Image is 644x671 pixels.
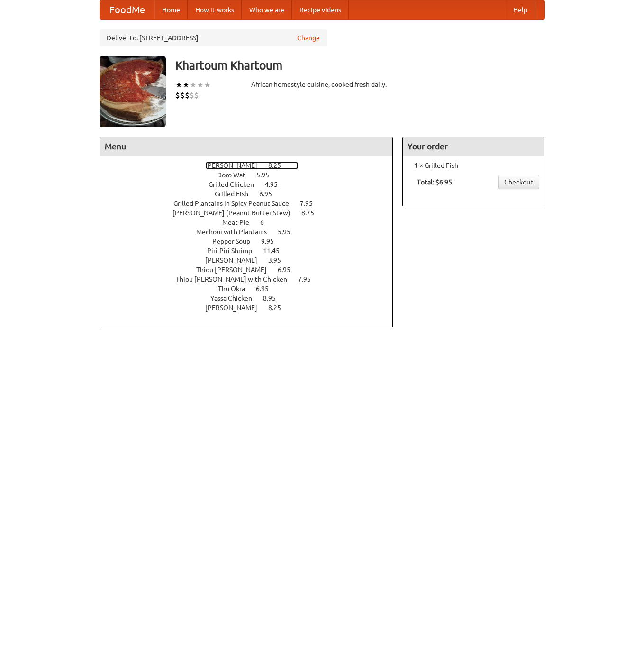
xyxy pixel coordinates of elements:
span: Meat Pie [222,219,259,226]
span: 7.95 [298,276,320,283]
h4: Menu [100,137,393,156]
li: 1 × Grilled Fish [408,161,539,170]
a: [PERSON_NAME] 3.95 [205,257,299,264]
span: 3.95 [268,257,290,264]
li: ★ [197,80,204,90]
span: [PERSON_NAME] [205,304,267,312]
span: Pepper Soup [212,238,260,245]
span: Piri-Piri Shrimp [207,247,262,255]
a: Grilled Chicken 4.95 [209,181,295,188]
span: 8.25 [268,304,290,312]
span: Thiou [PERSON_NAME] with Chicken [176,276,297,283]
li: $ [190,90,194,101]
h4: Your order [403,137,544,156]
span: 7.95 [300,200,322,207]
span: Doro Wat [217,171,255,179]
li: ★ [175,80,182,90]
li: $ [175,90,180,101]
a: [PERSON_NAME] 8.25 [205,304,299,312]
li: $ [180,90,185,101]
h3: Khartoum Khartoum [175,56,545,75]
a: Piri-Piri Shrimp 11.45 [207,247,297,255]
a: FoodMe [100,0,154,19]
span: 8.25 [268,162,290,169]
a: Yassa Chicken 8.95 [210,294,293,302]
a: Thiou [PERSON_NAME] with Chicken 7.95 [176,276,328,283]
a: How it works [188,0,242,19]
a: Grilled Fish 6.95 [215,190,290,198]
li: ★ [204,80,211,90]
span: 6.95 [278,266,300,274]
span: 8.75 [301,209,324,217]
div: Deliver to: [STREET_ADDRESS] [100,29,327,46]
span: Thiou [PERSON_NAME] [196,266,276,274]
span: 6.95 [256,285,278,293]
img: angular.jpg [100,56,166,127]
b: Total: $6.95 [417,178,452,186]
span: [PERSON_NAME] (Peanut Butter Stew) [172,209,300,217]
span: Thu Okra [218,285,254,293]
span: Mechoui with Plantains [196,228,276,236]
span: [PERSON_NAME] [205,257,267,264]
a: Meat Pie 6 [222,219,281,226]
span: [PERSON_NAME] [205,162,267,169]
span: 11.45 [263,247,289,255]
span: Yassa Chicken [210,294,262,302]
a: Thiou [PERSON_NAME] 6.95 [196,266,308,274]
span: 4.95 [265,181,287,188]
a: Who we are [242,0,292,19]
a: Thu Okra 6.95 [218,285,286,293]
span: 6 [260,219,273,226]
span: 6.95 [259,190,281,198]
li: ★ [182,80,190,90]
a: Mechoui with Plantains 5.95 [196,228,308,236]
span: Grilled Chicken [209,181,263,188]
div: African homestyle cuisine, cooked fresh daily. [251,80,393,89]
a: [PERSON_NAME] (Peanut Butter Stew) 8.75 [172,209,332,217]
span: 9.95 [261,238,283,245]
a: Grilled Plantains in Spicy Peanut Sauce 7.95 [173,200,330,207]
a: Recipe videos [292,0,349,19]
a: Checkout [498,175,539,189]
span: 5.95 [256,171,279,179]
span: Grilled Plantains in Spicy Peanut Sauce [173,200,299,207]
a: Doro Wat 5.95 [217,171,287,179]
a: Home [154,0,188,19]
li: $ [194,90,199,101]
span: Grilled Fish [215,190,258,198]
li: ★ [190,80,197,90]
span: 5.95 [278,228,300,236]
span: 8.95 [263,294,285,302]
a: [PERSON_NAME] 8.25 [205,162,299,169]
a: Help [506,0,535,19]
li: $ [185,90,190,101]
a: Pepper Soup 9.95 [212,238,291,245]
a: Change [297,33,320,43]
